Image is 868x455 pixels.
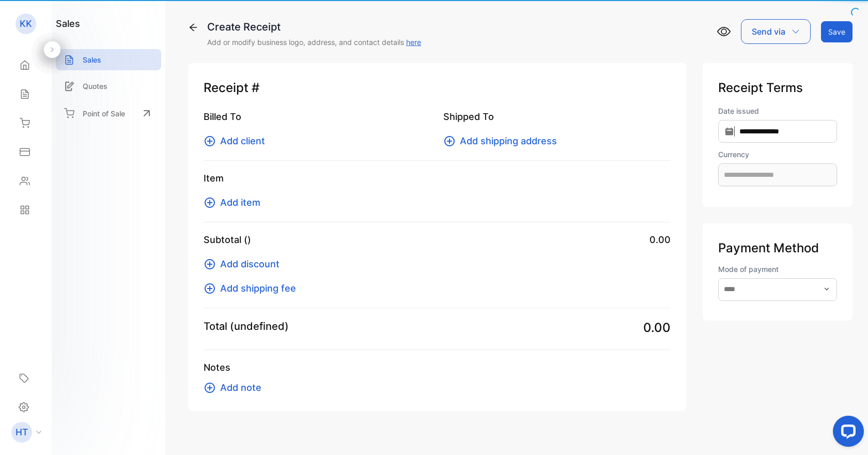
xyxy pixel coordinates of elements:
[643,318,671,337] span: 0.00
[83,108,125,119] p: Point of Sale
[460,134,557,148] span: Add shipping address
[220,134,265,148] span: Add client
[718,264,837,275] label: Mode of payment
[752,25,785,38] p: Send via
[718,149,837,160] label: Currency
[825,412,868,455] iframe: LiveChat chat widget
[204,318,289,334] p: Total (undefined)
[204,79,671,97] p: Receipt
[443,134,563,148] button: Add shipping address
[741,19,811,44] button: Send via
[204,195,267,209] button: Add item
[56,17,80,31] h1: sales
[204,171,671,185] p: Item
[56,49,161,70] a: Sales
[204,281,302,295] button: Add shipping fee
[718,239,837,257] p: Payment Method
[204,381,268,395] button: Add note
[252,79,259,97] span: #
[16,426,28,439] p: HT
[406,38,421,47] a: here
[718,105,837,116] label: Date issued
[83,54,101,65] p: Sales
[443,110,671,124] p: Shipped To
[207,37,421,48] p: Add or modify business logo, address, and contact details
[220,281,296,295] span: Add shipping fee
[204,233,251,247] p: Subtotal ()
[56,75,161,97] a: Quotes
[83,81,107,92] p: Quotes
[20,17,32,31] p: KK
[204,257,286,271] button: Add discount
[204,360,671,374] p: Notes
[220,257,280,271] span: Add discount
[207,19,421,35] div: Create Receipt
[821,21,853,42] button: Save
[204,134,271,148] button: Add client
[220,195,260,209] span: Add item
[718,79,837,97] p: Receipt Terms
[649,233,671,247] span: 0.00
[204,110,431,124] p: Billed To
[56,102,161,125] a: Point of Sale
[220,381,261,395] span: Add note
